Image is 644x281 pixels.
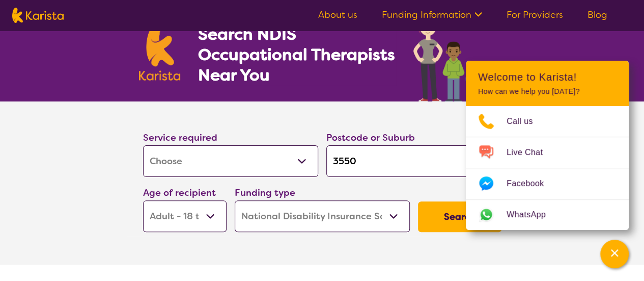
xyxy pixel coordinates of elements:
[318,9,357,21] a: About us
[587,9,607,21] a: Blog
[507,207,558,222] span: WhatsApp
[139,25,181,81] img: Karista logo
[466,199,629,230] a: Web link opens in a new tab.
[507,9,563,21] a: For Providers
[507,145,555,160] span: Live Chat
[326,132,415,144] label: Postcode or Suburb
[478,87,617,96] p: How can we help you [DATE]?
[507,114,545,129] span: Call us
[326,145,501,177] input: Type
[478,71,617,83] h2: Welcome to Karista!
[198,24,396,85] h1: Search NDIS Occupational Therapists Near You
[12,8,64,23] img: Karista logo
[235,187,295,199] label: Funding type
[507,176,556,191] span: Facebook
[143,132,217,144] label: Service required
[466,106,629,230] ul: Choose channel
[418,201,501,232] button: Search
[143,187,216,199] label: Age of recipient
[382,9,482,21] a: Funding Information
[413,12,506,101] img: occupational-therapy
[466,61,629,230] div: Channel Menu
[600,240,629,268] button: Channel Menu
